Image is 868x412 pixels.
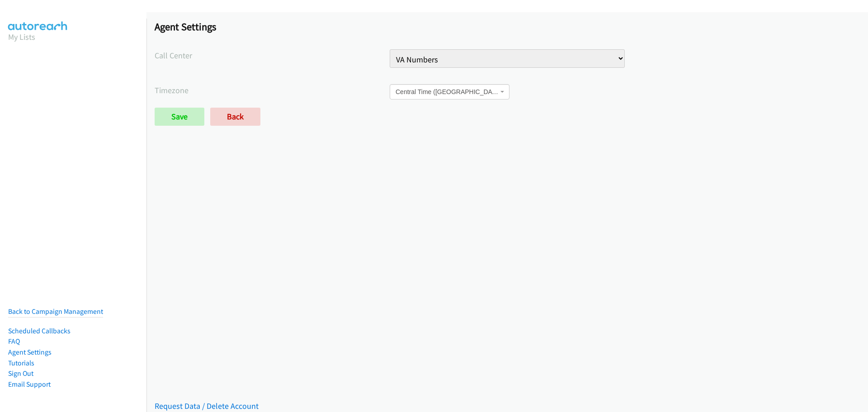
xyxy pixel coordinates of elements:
label: Call Center [155,49,390,62]
a: Back to Campaign Management [8,307,103,316]
a: Back [210,108,260,126]
span: Central Time (US & Canada) [396,87,498,96]
input: Save [155,108,204,126]
a: Agent Settings [8,348,52,356]
h1: Agent Settings [155,20,860,33]
a: My Lists [8,32,35,42]
a: Request Data / Delete Account [155,401,259,411]
a: Scheduled Callbacks [8,327,71,335]
label: Timezone [155,84,390,96]
a: Tutorials [8,359,34,367]
span: Central Time (US & Canada) [390,84,509,99]
a: FAQ [8,337,20,346]
a: Sign Out [8,369,33,378]
a: Email Support [8,380,51,388]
